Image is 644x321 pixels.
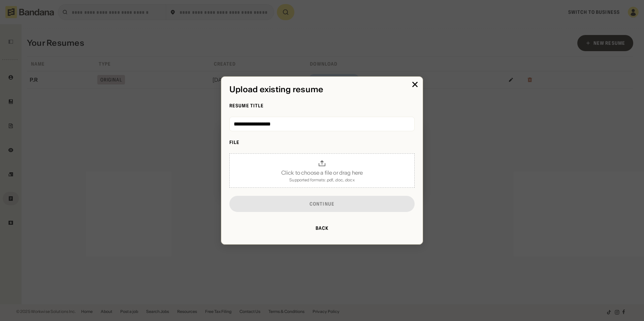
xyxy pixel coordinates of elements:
div: Supported formats: .pdf, .doc, .docx [289,178,354,182]
div: Resume Title [229,103,415,109]
div: File [229,139,415,145]
div: Upload existing resume [229,85,415,95]
div: Back [316,226,328,230]
div: Click to choose a file or drag here [281,170,363,175]
div: Continue [310,202,334,206]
